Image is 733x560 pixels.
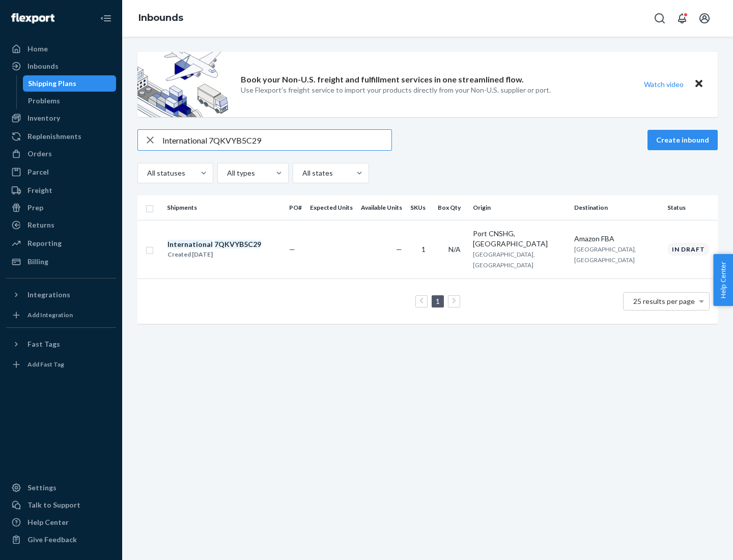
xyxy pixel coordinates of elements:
[574,245,636,264] span: [GEOGRAPHIC_DATA], [GEOGRAPHIC_DATA]
[162,130,391,150] input: Search inbounds by name, destination, msku...
[27,149,52,159] div: Orders
[23,93,117,109] a: Problems
[667,243,710,256] div: In draft
[406,195,434,220] th: SKUs
[6,254,116,270] a: Billing
[11,13,54,23] img: Flexport logo
[301,168,302,178] input: All states
[285,195,306,220] th: PO#
[27,360,64,369] div: Add Fast Tag
[27,131,81,142] div: Replenishments
[138,12,183,23] a: Inbounds
[6,356,116,373] a: Add Fast Tag
[469,195,570,220] th: Origin
[713,254,733,306] button: Help Center
[434,195,469,220] th: Box Qty
[27,339,60,349] div: Fast Tags
[27,535,77,545] div: Give Feedback
[6,128,116,145] a: Replenishments
[6,41,116,57] a: Home
[637,77,690,92] button: Watch video
[6,182,116,199] a: Freight
[6,287,116,303] button: Integrations
[27,311,73,319] div: Add Integration
[28,78,76,89] div: Shipping Plans
[6,514,116,530] a: Help Center
[6,146,116,162] a: Orders
[27,517,69,527] div: Help Center
[27,290,70,300] div: Integrations
[650,8,670,29] button: Open Search Box
[473,229,566,249] div: Port CNSHG, [GEOGRAPHIC_DATA]
[357,195,406,220] th: Available Units
[163,195,285,220] th: Shipments
[27,185,52,195] div: Freight
[27,500,80,510] div: Talk to Support
[570,195,663,220] th: Destination
[574,234,659,244] div: Amazon FBA
[6,164,116,180] a: Parcel
[96,8,116,29] button: Close Navigation
[28,96,60,106] div: Problems
[6,58,116,74] a: Inbounds
[27,257,48,267] div: Billing
[146,168,147,178] input: All statuses
[6,200,116,216] a: Prep
[6,336,116,352] button: Fast Tags
[448,245,461,254] span: N/A
[473,250,535,269] span: [GEOGRAPHIC_DATA], [GEOGRAPHIC_DATA]
[27,61,59,71] div: Inbounds
[672,8,692,29] button: Open notifications
[27,483,57,493] div: Settings
[226,168,227,178] input: All types
[6,217,116,233] a: Returns
[692,77,706,92] button: Close
[6,480,116,496] a: Settings
[167,249,261,260] div: Created [DATE]
[6,307,116,323] a: Add Integration
[241,74,524,86] p: Book your Non-U.S. freight and fulfillment services in one streamlined flow.
[27,113,60,123] div: Inventory
[421,245,426,254] span: 1
[241,85,551,95] p: Use Flexport’s freight service to import your products directly from your Non-U.S. supplier or port.
[167,240,213,248] em: International
[396,245,402,254] span: —
[130,4,191,33] ol: breadcrumbs
[647,130,718,150] button: Create inbound
[434,297,442,305] a: Page 1 is your current page
[27,44,48,54] div: Home
[214,240,261,248] em: 7QKVYB5C29
[27,220,54,230] div: Returns
[306,195,357,220] th: Expected Units
[6,531,116,548] button: Give Feedback
[23,75,117,92] a: Shipping Plans
[6,497,116,513] a: Talk to Support
[6,110,116,126] a: Inventory
[289,245,295,254] span: —
[27,238,62,248] div: Reporting
[694,8,715,29] button: Open account menu
[27,167,49,177] div: Parcel
[663,195,718,220] th: Status
[633,297,695,305] span: 25 results per page
[6,235,116,251] a: Reporting
[27,203,43,213] div: Prep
